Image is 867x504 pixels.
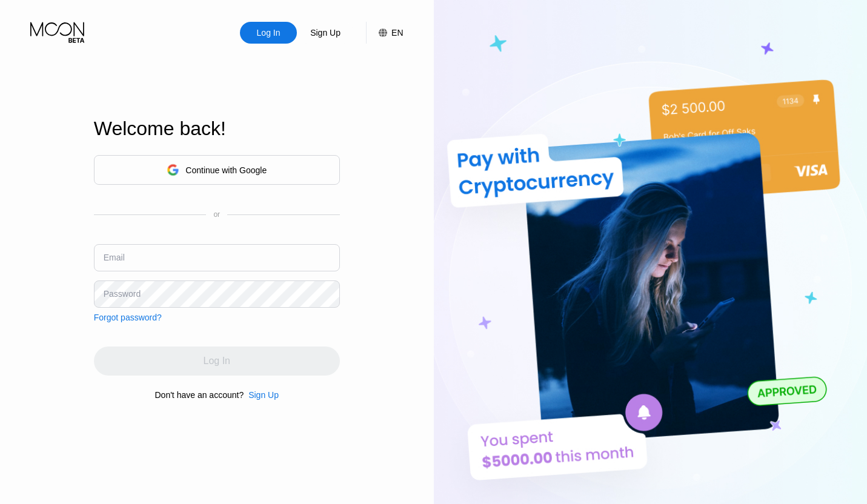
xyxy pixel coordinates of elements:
div: Sign Up [309,27,342,39]
div: Log In [240,22,297,44]
div: or [213,210,220,219]
div: Log In [256,27,282,39]
div: Continue with Google [185,165,267,175]
div: Sign Up [248,390,279,400]
div: Email [104,253,125,262]
div: Password [104,289,141,299]
div: Continue with Google [94,155,340,185]
div: Forgot password? [94,313,162,322]
div: Sign Up [244,390,279,400]
div: Sign Up [297,22,354,44]
div: Don't have an account? [155,390,244,400]
div: Welcome back! [94,118,340,140]
div: EN [366,22,403,44]
div: EN [391,28,403,38]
